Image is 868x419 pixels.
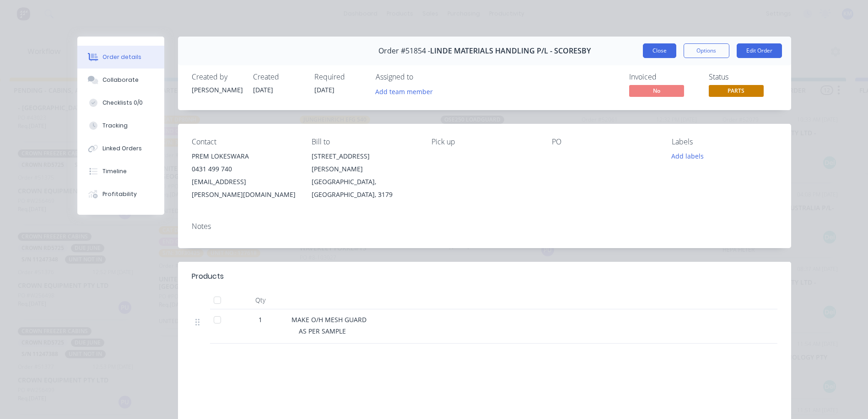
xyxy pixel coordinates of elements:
div: Timeline [102,167,127,175]
div: PO [552,138,657,146]
span: LINDE MATERIALS HANDLING P/L - SCORESBY [430,47,591,55]
div: 0431 499 740 [192,163,297,175]
button: Add team member [370,85,437,97]
button: Timeline [77,160,164,183]
div: Notes [192,222,777,231]
button: Linked Orders [77,137,164,160]
button: Add team member [376,85,438,97]
div: Order details [102,53,141,61]
button: Close [643,43,676,58]
div: Created [253,73,303,81]
div: Linked Orders [102,144,142,153]
div: Tracking [102,122,128,130]
span: [DATE] [314,85,334,94]
div: PREM LOKESWARA0431 499 740[EMAIL_ADDRESS][PERSON_NAME][DOMAIN_NAME] [192,150,297,201]
div: [PERSON_NAME][GEOGRAPHIC_DATA], [GEOGRAPHIC_DATA], 3179 [312,163,417,201]
span: Order #51854 - [378,47,430,55]
div: Bill to [312,138,417,146]
div: Contact [192,138,297,146]
span: 1 [259,315,262,324]
div: [EMAIL_ADDRESS][PERSON_NAME][DOMAIN_NAME] [192,175,297,201]
button: Tracking [77,114,164,137]
span: PARTS [709,85,764,96]
button: Order details [77,46,164,69]
div: [STREET_ADDRESS][PERSON_NAME][GEOGRAPHIC_DATA], [GEOGRAPHIC_DATA], 3179 [312,150,417,201]
div: [PERSON_NAME] [192,85,242,95]
div: Checklists 0/0 [102,99,143,107]
div: PREM LOKESWARA [192,150,297,163]
div: Qty [233,291,288,309]
div: Profitability [102,190,137,198]
button: Profitability [77,183,164,206]
button: Options [684,43,729,58]
button: Checklists 0/0 [77,91,164,114]
div: Required [314,73,365,81]
div: Created by [192,73,242,81]
div: Pick up [431,138,537,146]
span: MAKE O/H MESH GUARD [291,315,367,324]
span: [DATE] [253,85,273,94]
div: [STREET_ADDRESS] [312,150,417,163]
span: No [629,85,684,96]
div: Products [192,271,224,282]
button: Edit Order [737,43,782,58]
span: AS PER SAMPLE [299,327,346,335]
div: Status [709,73,777,81]
div: Collaborate [102,76,139,84]
div: Labels [672,138,777,146]
div: Invoiced [629,73,698,81]
button: Add labels [667,150,709,162]
div: Assigned to [376,73,467,81]
button: Collaborate [77,69,164,91]
button: PARTS [709,85,764,99]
